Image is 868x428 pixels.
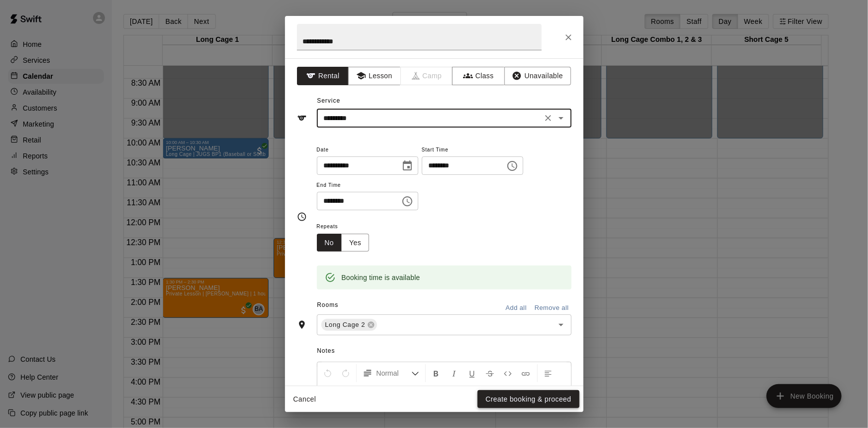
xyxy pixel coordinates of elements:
[319,382,336,400] button: Center Align
[341,234,369,252] button: Yes
[499,364,516,382] button: Insert Code
[541,111,555,125] button: Clear
[297,320,307,330] svg: Rooms
[317,234,342,252] button: No
[482,364,498,382] button: Format Strikethrough
[397,191,417,211] button: Choose time, selected time is 11:30 AM
[297,113,307,123] svg: Service
[560,28,578,46] button: Close
[464,364,481,382] button: Format Underline
[321,320,370,330] span: Long Cage 2
[446,364,463,382] button: Format Italics
[554,111,568,125] button: Open
[517,364,534,382] button: Insert Link
[317,343,571,359] span: Notes
[554,318,568,332] button: Open
[317,234,370,252] div: outlined button group
[289,390,321,409] button: Cancel
[319,364,336,382] button: Undo
[297,212,307,222] svg: Timing
[452,67,504,85] button: Class
[317,143,418,157] span: Date
[422,143,523,157] span: Start Time
[337,382,354,400] button: Right Align
[321,319,378,331] div: Long Cage 2
[377,368,411,378] span: Normal
[355,382,372,400] button: Justify Align
[359,364,423,382] button: Formatting Options
[337,364,354,382] button: Redo
[297,67,349,85] button: Rental
[342,269,420,286] div: Booking time is available
[317,301,338,308] span: Rooms
[504,67,571,85] button: Unavailable
[532,300,572,316] button: Remove all
[317,97,340,104] span: Service
[317,220,378,234] span: Repeats
[397,156,417,176] button: Choose date, selected date is Aug 6, 2025
[500,300,532,316] button: Add all
[317,179,418,192] span: End Time
[401,67,453,85] span: Camps can only be created in the Services page
[348,67,400,85] button: Lesson
[502,156,522,176] button: Choose time, selected time is 10:30 AM
[540,364,557,382] button: Left Align
[428,364,445,382] button: Format Bold
[478,390,579,409] button: Create booking & proceed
